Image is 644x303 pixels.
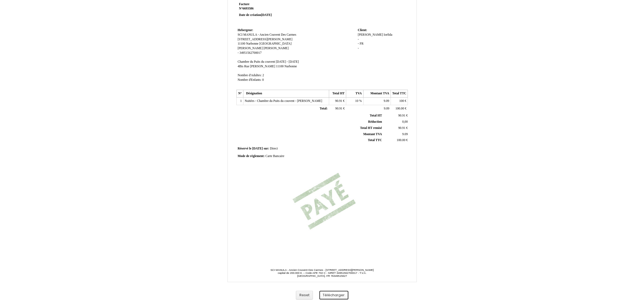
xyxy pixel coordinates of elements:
[358,33,383,36] span: [PERSON_NAME]
[270,268,374,271] span: SCI MANULA - Ancien Couvent Des Carmes - [STREET_ADDRESS][PERSON_NAME]
[270,147,278,150] span: Direct
[262,74,264,77] span: 2
[399,99,404,103] span: 100
[276,60,299,64] span: [DATE] - [DATE]
[238,60,275,64] span: Chambre du Puits du couvent
[259,42,292,45] span: [GEOGRAPHIC_DATA]
[296,291,313,300] button: Reset
[391,90,408,98] th: Total TTC
[236,98,243,105] td: 1
[329,105,346,112] td: €
[358,42,359,45] span: -
[358,38,359,41] span: -
[262,78,264,82] span: 0
[238,38,293,41] span: [STREET_ADDRESS][PERSON_NAME]
[368,120,382,124] span: Réduction
[346,98,363,105] td: %
[346,90,363,98] th: TVA
[398,126,405,130] span: 90.91
[239,2,250,6] span: Facture
[238,42,245,45] span: 11100
[383,113,409,119] td: €
[319,291,348,300] button: Télécharger
[391,105,408,112] td: €
[360,126,382,130] span: Total HT remisé
[265,154,284,158] span: Carte Bancaire
[335,107,342,110] span: 90.91
[238,51,239,55] span: -
[238,33,296,36] span: SCI MANULA - Ancien Couvent Des Carmes
[261,13,272,17] span: [DATE]
[358,46,359,50] span: -
[360,42,364,45] span: FR
[397,138,405,142] span: 100.00
[363,90,391,98] th: Montant TVA
[358,28,367,32] span: Client:
[238,147,252,150] span: Réservé le
[402,132,408,136] span: 9.09
[285,65,297,68] span: Narbonne
[335,99,342,103] span: 90.91
[238,65,275,68] span: 4Bis Rue [PERSON_NAME]
[383,125,409,131] td: €
[320,107,328,110] span: Total:
[239,51,262,55] span: 34951562700017
[329,90,346,98] th: Total HT
[395,107,404,110] span: 100.00
[243,7,254,10] span: 6693586
[276,65,283,68] span: 11100
[355,99,358,103] span: 10
[238,74,262,77] span: Nombre d'Adultes:
[278,271,366,277] span: capital de 200.000 €. – Code APE 702 C - SIRET 34951562700017 - T.V.A. [GEOGRAPHIC_DATA]. FR 7634...
[383,137,409,144] td: €
[391,98,408,105] td: €
[384,107,389,110] span: 9.09
[264,147,269,150] span: sur:
[384,33,392,36] span: Iorfida
[402,120,408,124] span: 0,00
[398,114,405,117] span: 90.91
[238,78,262,82] span: Nombre d'Enfants:
[236,90,243,98] th: N°
[239,6,304,11] strong: N°
[238,28,253,32] span: Hebergeur:
[363,132,382,136] span: Montant TVA
[246,42,259,45] span: Narbonne
[245,99,322,103] span: Nuitées - Chambre du Puits du couvent - [PERSON_NAME]
[239,13,272,17] strong: Date de création
[384,99,389,103] span: 9.09
[368,138,382,142] span: Total TTC
[243,90,329,98] th: Désignation
[370,114,382,117] span: Total HT
[329,98,346,105] td: €
[252,147,263,150] span: [DATE]
[238,46,263,50] span: [PERSON_NAME]
[238,154,265,158] span: Mode de règlement:
[263,46,289,50] span: [PERSON_NAME]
